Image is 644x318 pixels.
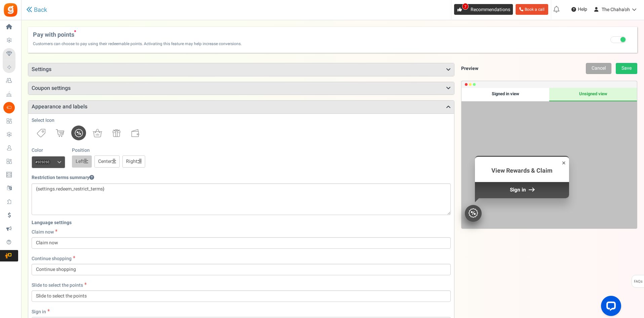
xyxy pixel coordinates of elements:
span: Slide to select the points [32,282,83,289]
label: Color [32,147,43,154]
div: Sign in [475,182,569,198]
img: Gratisfaction [3,2,18,17]
span: Help [576,6,587,13]
a: Right [122,155,145,168]
h3: Appearance and labels [28,101,454,113]
span: Continue shopping [32,255,72,262]
span: 7 [462,3,469,10]
h5: Language settings [32,220,451,225]
h3: Coupon settings [28,82,454,95]
a: 7 Recommendations [454,4,513,15]
span: The Chaha'oh [602,6,630,13]
div: Signed in view [461,88,549,101]
span: New [74,30,76,32]
img: badge.svg [469,208,478,218]
img: cart.svg [56,129,64,137]
span: Customers can choose to pay using their redeemable points. Activating this feature may help incre... [33,38,242,46]
span: Sign in [510,186,526,193]
div: × [562,158,566,168]
span: FAQs [634,275,643,288]
img: priceTag.svg [37,129,45,137]
label: Position [72,147,90,154]
a: Help [569,4,590,15]
h5: Restriction terms summary [32,175,94,180]
img: wallet.svg [131,129,139,137]
textarea: {settings.redeem_restrict_terms} [32,183,451,215]
span: Recommendations [471,6,510,13]
a: Left [72,155,92,168]
img: gift.svg [113,129,120,137]
span: Sign in [32,308,46,315]
span: Claim now [32,228,54,236]
h5: Preview [461,66,478,71]
img: badge.svg [75,129,83,137]
span: Pay with points [33,30,242,38]
a: Center [94,155,120,168]
label: Select Icon [32,117,54,124]
a: Save [616,63,637,74]
a: Cancel [586,63,611,74]
img: shoppingBag.svg [93,129,102,137]
span: View Rewards & Claim [491,166,553,175]
a: Book a call [516,4,548,15]
div: Preview only [461,88,637,228]
h3: Settings [28,63,454,76]
div: Unsigned view [549,88,637,101]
